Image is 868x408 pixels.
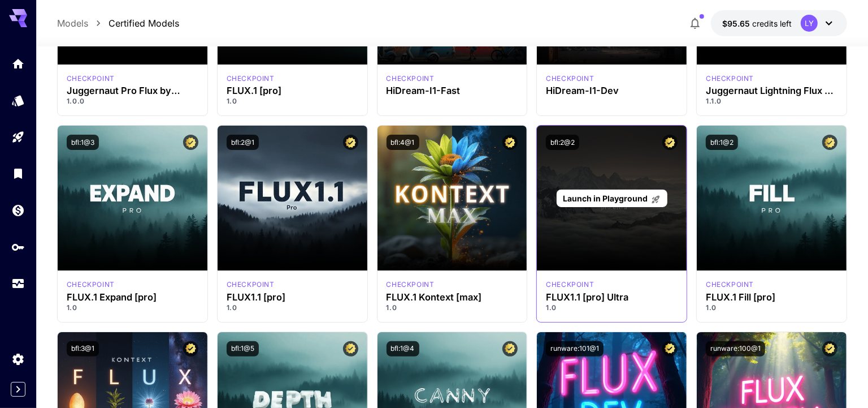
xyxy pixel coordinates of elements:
[822,341,837,357] button: Certified Model – Vetted for best performance and includes a commercial license.
[183,135,198,150] button: Certified Model – Vetted for best performance and includes a commercial license.
[706,280,754,290] p: checkpoint
[108,16,179,30] a: Certified Models
[546,74,594,84] div: HiDream Dev
[502,341,518,357] button: Certified Model – Vetted for best performance and includes a commercial license.
[387,341,419,357] button: bfl:1@4
[67,85,198,96] h3: Juggernaut Pro Flux by RunDiffusion
[502,135,518,150] button: Certified Model – Vetted for best performance and includes a commercial license.
[706,85,837,96] h3: Juggernaut Lightning Flux by RunDiffusion
[387,303,518,313] p: 1.0
[706,341,765,357] button: runware:100@1
[706,96,837,106] p: 1.1.0
[343,135,358,150] button: Certified Model – Vetted for best performance and includes a commercial license.
[546,341,604,357] button: runware:101@1
[387,135,419,150] button: bfl:4@1
[227,280,275,290] p: checkpoint
[706,303,837,313] p: 1.0
[662,135,678,150] button: Certified Model – Vetted for best performance and includes a commercial license.
[67,96,198,106] p: 1.0.0
[387,74,435,84] div: HiDream Fast
[67,280,115,290] p: checkpoint
[227,135,259,150] button: bfl:2@1
[11,130,25,144] div: Playground
[67,74,115,84] div: FLUX.1 D
[11,57,25,71] div: Home
[11,90,25,104] div: Models
[706,74,754,84] p: checkpoint
[706,280,754,290] div: fluxpro
[67,303,198,313] p: 1.0
[546,74,594,84] p: checkpoint
[387,85,518,96] h3: HiDream-I1-Fast
[227,341,259,357] button: bfl:1@5
[546,303,678,313] p: 1.0
[387,74,435,84] p: checkpoint
[57,16,179,30] nav: breadcrumb
[546,280,594,290] div: fluxultra
[11,352,25,366] div: Settings
[67,135,99,150] button: bfl:1@3
[227,292,358,303] h3: FLUX1.1 [pro]
[183,341,198,357] button: Certified Model – Vetted for best performance and includes a commercial license.
[706,74,754,84] div: FLUX.1 D
[387,280,435,290] div: FLUX.1 Kontext [max]
[546,280,594,290] p: checkpoint
[801,15,818,32] div: LY
[57,16,88,30] a: Models
[563,194,648,203] span: Launch in Playground
[227,303,358,313] p: 1.0
[11,277,25,291] div: Usage
[662,341,678,357] button: Certified Model – Vetted for best performance and includes a commercial license.
[387,292,518,303] h3: FLUX.1 Kontext [max]
[227,74,275,84] div: fluxpro
[67,292,198,303] h3: FLUX.1 Expand [pro]
[67,341,99,357] button: bfl:3@1
[711,10,847,36] button: $95.6487LY
[67,280,115,290] div: fluxpro
[706,292,837,303] h3: FLUX.1 Fill [pro]
[557,190,667,207] a: Launch in Playground
[11,166,25,181] div: Library
[227,280,275,290] div: fluxpro
[227,85,358,96] h3: FLUX.1 [pro]
[67,74,115,84] p: checkpoint
[546,135,579,150] button: bfl:2@2
[706,135,738,150] button: bfl:1@2
[227,74,275,84] p: checkpoint
[546,85,678,96] h3: HiDream-I1-Dev
[387,280,435,290] p: checkpoint
[11,382,25,397] button: Expand sidebar
[11,203,25,217] div: Wallet
[227,96,358,106] p: 1.0
[752,19,792,28] span: credits left
[722,18,792,29] div: $95.6487
[546,292,678,303] h3: FLUX1.1 [pro] Ultra
[722,19,752,28] span: $95.65
[822,135,837,150] button: Certified Model – Vetted for best performance and includes a commercial license.
[343,341,358,357] button: Certified Model – Vetted for best performance and includes a commercial license.
[11,240,25,254] div: API Keys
